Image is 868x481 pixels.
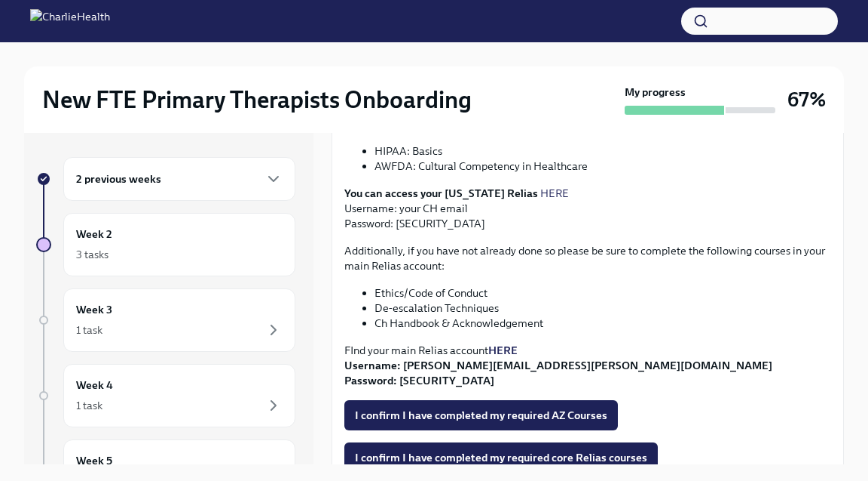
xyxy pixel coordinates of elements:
h3: 67% [787,86,826,113]
h6: Week 5 [76,452,112,469]
button: I confirm I have completed my required AZ Courses [344,400,618,430]
img: CharlieHealth [30,9,110,33]
a: Week 31 task [36,288,295,352]
h6: Week 2 [76,226,112,242]
h6: Week 3 [76,301,112,318]
strong: My progress [625,85,686,100]
button: I confirm I have completed my required core Relias courses [344,442,658,473]
h2: New FTE Primary Therapists Onboarding [42,85,472,115]
p: Username: your CH email Password: [SECURITY_DATA] [344,186,831,231]
li: Ethics/Code of Conduct [374,285,831,301]
strong: Username: [PERSON_NAME][EMAIL_ADDRESS][PERSON_NAME][DOMAIN_NAME] Password: [SECURITY_DATA] [344,359,772,387]
li: HIPAA: Basics [374,143,831,159]
a: HERE [488,344,518,357]
a: Week 23 tasks [36,213,295,276]
span: I confirm I have completed my required core Relias courses [355,450,647,465]
li: AWFDA: Cultural Competency in Healthcare [374,159,831,174]
a: HERE [540,187,569,200]
div: 1 task [76,398,102,413]
p: FInd your main Relias account [344,343,831,388]
li: De-escalation Techniques [374,301,831,316]
h6: Week 4 [76,377,113,393]
p: Additionally, if you have not already done so please be sure to complete the following courses in... [344,243,831,273]
div: 2 previous weeks [63,157,295,201]
div: 1 task [76,322,102,338]
h6: 2 previous weeks [76,171,161,187]
span: I confirm I have completed my required AZ Courses [355,408,607,423]
div: 3 tasks [76,247,108,262]
strong: You can access your [US_STATE] Relias [344,187,538,200]
li: Ch Handbook & Acknowledgement [374,316,831,331]
a: Week 41 task [36,364,295,427]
